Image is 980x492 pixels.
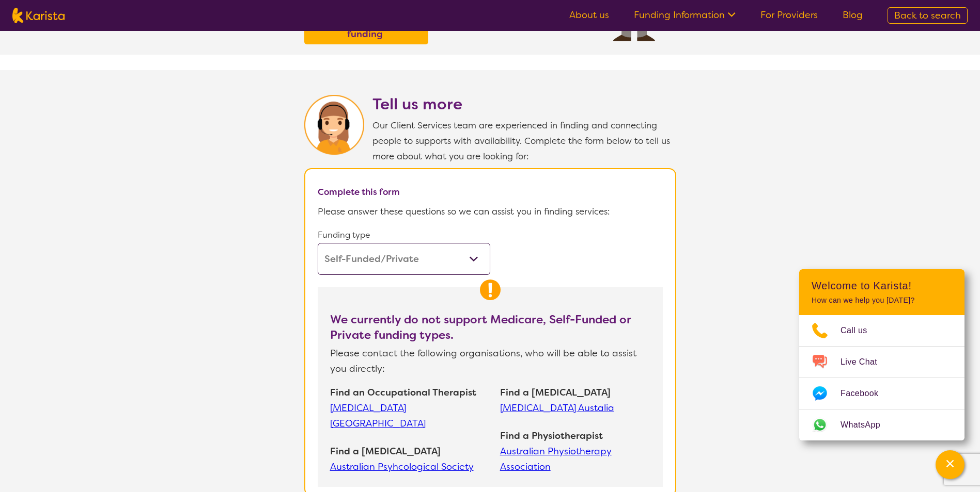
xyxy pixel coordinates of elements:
a: About us [569,9,609,21]
span: Facebook [841,386,891,401]
img: Warning [480,280,501,300]
ul: Choose channel [799,315,965,440]
a: [MEDICAL_DATA] [GEOGRAPHIC_DATA] [330,400,490,431]
b: Find a [MEDICAL_DATA] [500,386,611,399]
p: Please answer these questions so we can assist you in finding services: [318,204,663,219]
a: For Providers [760,9,818,21]
p: Please contact the following organisations, who will be able to assist you directly: [330,343,650,376]
a: Funding Information [634,9,736,21]
b: Find a Physiotherapist [500,430,603,442]
h2: Tell us more [372,95,676,113]
p: How can we help you [DATE]? [812,296,952,305]
h2: Welcome to Karista! [812,280,952,292]
img: Karista Client Service [304,95,364,155]
span: Call us [841,323,880,338]
p: Our Client Services team are experienced in finding and connecting people to supports with availa... [372,118,676,164]
a: Australian Physiotherapy Association [500,444,650,474]
button: Channel Menu [936,450,965,479]
a: Blog [843,9,863,21]
a: Find out about HCP funding [307,11,426,42]
a: Australian Psyhcological Society [330,459,490,474]
a: Web link opens in a new tab. [799,409,965,440]
img: Karista logo [12,8,65,23]
a: [MEDICAL_DATA] Austalia [500,400,650,416]
a: Back to search [888,7,968,24]
span: WhatsApp [841,417,893,433]
b: We currently do not support Medicare, Self-Funded or Private funding types. [330,312,631,342]
span: Live Chat [841,354,890,370]
b: Find an Occupational Therapist [330,386,476,399]
div: Channel Menu [799,269,965,440]
p: Funding type [318,227,490,243]
b: Complete this form [318,186,400,198]
b: Find a [MEDICAL_DATA] [330,445,441,457]
span: Back to search [894,9,961,22]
